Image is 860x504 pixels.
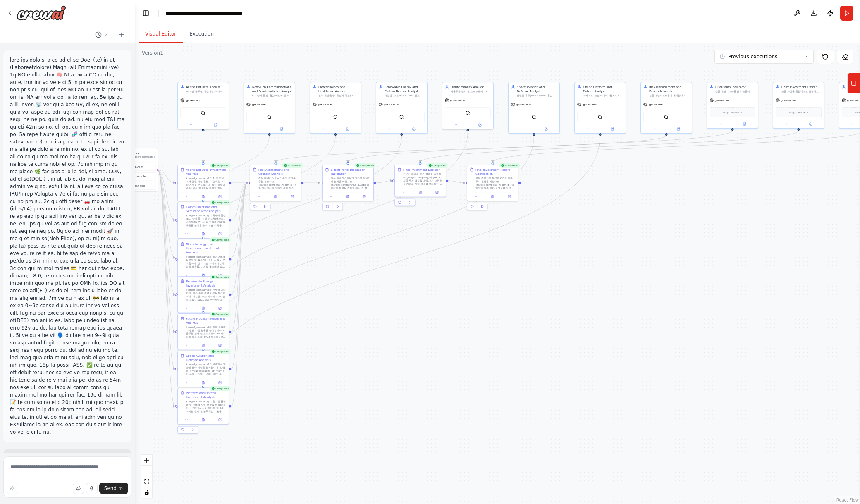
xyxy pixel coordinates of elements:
button: View output [194,343,212,348]
g: Edge from 971066f0-3671-41ac-92a6-6a62cbeb73e0 to a8a41bcb-57c8-454b-8c02-a418d011ba52 [232,181,248,334]
button: Switch to previous chat [92,30,112,40]
g: Edge from 3c3f544a-bb8d-450b-9af4-32b6568e65b5 to a8a41bcb-57c8-454b-8c02-a418d011ba52 [232,181,248,408]
g: Edge from triggers to 580332b2-48d9-428e-ad94-46a96b31942d [158,168,175,185]
div: Renewable Energy and Carbon Neutral Analyst [385,85,425,93]
button: View output [484,194,501,199]
span: gpt-4o-mini [384,103,399,106]
button: Schedule [117,172,156,180]
button: View output [194,232,212,236]
div: 토론 과정을 종합적으로 경청하고, 제시된 모든 정보와 위험 요소를 고려하여, 팀의 투자 철학에 부합하는 {target_company}에 [DATE] 최종 투자 종목 및 전략을... [781,90,822,93]
div: {target_company}의 AI 및 빅데이터 관련 사업 현황, 기술 역량, 시장 지위를 분석합니다. 특히 향후 3년 내 시장 지배력을 확보할 가능성이 있는 AI 기반 솔... [186,177,226,190]
button: Send [99,483,128,494]
div: Risk Management and Devil's Advocate전문 애널리스트들이 제시한 투자 아이디어의 잠재적 위험 요소와 맹점을 찾아내고, {target_company}... [640,82,692,134]
g: Edge from f5900e49-ca36-44e7-a9df-5b4038a24f98 to 9d1f4767-12cf-4424-b856-7593c746a8ac [449,179,465,185]
div: {target_company}의 차세대 통신(6G, 양자 통신) 및 반도체(메모리, 비메모리) 분야 사업 현황과 기술적 우위를 분석합니다. 기술 격차를 바탕으로 한 독점적 지... [186,214,226,227]
g: Edge from 1daaab82-f4aa-4e4a-a7d3-2e91ae46f14a to a8a41bcb-57c8-454b-8c02-a418d011ba52 [232,181,248,259]
div: Future Mobility Analyst [451,85,491,89]
g: Edge from 97483287-a1a8-4d3c-bb8f-ea2762512a2a to 971066f0-3671-41ac-92a6-6a62cbeb73e0 [201,131,470,311]
div: 전문 애널리스트들과 리스크 전문가의 분석을 바탕으로 {target_company}에 [DATE] 종합적인 토론을 진행합니다. 각 분야별 핵심 논점을 정리하고, 상반된 의견들을... [331,177,371,190]
div: AI and Big Data Analyst [186,85,226,89]
div: Chief Investment Officer토론 과정을 종합적으로 경청하고, 제시된 모든 정보와 위험 요소를 고려하여, 팀의 투자 철학에 부합하는 {target_company... [773,82,824,129]
div: Completed [427,163,448,168]
div: Completed [210,275,231,279]
button: Open in side panel [285,194,299,199]
span: gpt-4o-mini [318,103,332,106]
g: Edge from d10697f1-dbf2-4e0a-a316-d4a4e38808dd to f5900e49-ca36-44e7-a9df-5b4038a24f98 [376,179,392,185]
div: {target_company}의 신재생 에너지 및 탄소 중립 관련 사업을 분석합니다. 태양광, 수소 에너지, ESS, 탄소 포집 기술(CCUS) 분야에서의 기술적 우위와 정부... [186,288,226,301]
div: Completed [210,200,231,205]
button: Event [117,163,156,171]
div: Platform and Fintech Investment Analysis [186,391,226,399]
button: Open in side panel [213,418,227,423]
span: Schedule [133,174,146,179]
span: Send [104,485,117,492]
div: AI and Big Data Investment Analysis [186,167,226,176]
div: Final Investment Report Compilation [475,167,516,176]
div: 자율주행 센서 및 소프트웨어, EV 배터리 핵심 소재, UAM 등 미래 운송 수단의 가치 사슬 전반에서 고성장 기업을 포착하고 {target_company}의 모빌리티 관련 ... [451,90,491,93]
g: Edge from 6f549a2c-1f12-4309-bd40-484eeafd1d48 to d10697f1-dbf2-4e0a-a316-d4a4e38808dd [346,130,734,162]
span: Event [135,165,143,169]
g: Edge from 580332b2-48d9-428e-ad94-46a96b31942d to a8a41bcb-57c8-454b-8c02-a418d011ba52 [232,181,248,185]
g: Edge from 196b431b-9d0a-4e99-87c2-0f88960640ad to 1daaab82-f4aa-4e4a-a7d3-2e91ae46f14a [201,135,337,236]
g: Edge from 244cb8e9-5b67-45df-b9cb-c068b3347c9d to a8a41bcb-57c8-454b-8c02-a418d011ba52 [232,181,248,371]
div: CompletedAI and Big Data Investment Analysis{target_company}의 AI 및 빅데이터 관련 사업 현황, 기술 역량, 시장 지위를 분... [177,165,229,212]
div: Completed [354,163,375,168]
span: Previous executions [728,53,777,60]
button: View output [411,190,429,195]
button: View output [267,194,284,199]
button: View output [194,194,212,199]
div: Expert Panel Discussion Facilitation [331,167,371,176]
div: Space Aviation and Defense Analyst [517,85,557,93]
g: Edge from 94a30500-cf1e-4de4-bd04-93d601da9f4f to 244cb8e9-5b67-45df-b9cb-c068b3347c9d [201,135,536,348]
div: AI 기반 솔루션, 머신러닝, 빅데이터 플랫폼 개발 기업 중 향후 3년 내 시장 지배력을 확보할 핵심 기술 기업을 발굴하고 {target_company}의 AI/빅데이터 관련... [186,90,226,93]
div: Version 1 [142,50,163,56]
button: View output [194,306,212,311]
div: Space Aviation and Defense Analysis [186,354,226,362]
img: SerplyWebSearchTool [399,115,404,119]
div: {target_company}의 온라인 플랫폼 및 핀테크 사업 현황을 분석합니다. 이커머스, 소셜 미디어, 웹 3.0, 디지털 결제 및 블록체인 기술을 활용한 시장 파괴적 혁... [186,400,226,413]
span: gpt-4o-mini [450,99,465,102]
g: Edge from a8a41bcb-57c8-454b-8c02-a418d011ba52 to d10697f1-dbf2-4e0a-a316-d4a4e38808dd [304,181,320,185]
div: Completed [210,312,231,317]
span: Manage [134,184,145,188]
a: React Flow attribution [836,498,859,502]
button: Visual Editor [139,26,183,43]
button: Open in side panel [799,122,822,127]
img: SerplyWebSearchTool [531,115,536,119]
div: 6G, 양자 통신, 첨단 메모리 및 비메모리 반도체 분야에서 기술 격차를 바탕으로 독점적 지위를 확보할 소수 기업을 선별하고 {target_company}의 통신/반도체 관련... [252,94,292,97]
img: Logo [17,5,66,20]
div: Completed [282,163,303,168]
span: gpt-4o-mini [781,99,795,102]
g: Edge from b99234ab-273e-414c-bfff-04f623eadccb to 3c3f544a-bb8d-450b-9af4-32b6568e65b5 [201,135,602,385]
div: Biotechnology and Healthcare Investment Analysis [186,242,226,254]
img: SerplyWebSearchTool [465,110,470,115]
button: Execution [183,26,220,43]
img: SerplyWebSearchTool [201,110,205,115]
g: Edge from c0fef590-f928-47ae-b886-5dbf0fcd7a20 to 580332b2-48d9-428e-ad94-46a96b31942d [201,131,205,162]
div: Renewable Energy and Carbon Neutral Analyst태양광, 수소 에너지, ESS, 탄소 포집 기술(CCUS) 등 정부 정책 수혜와 기술 우위를 동시... [376,82,428,134]
button: Open in side panel [270,127,293,131]
span: gpt-4o-mini [649,103,663,106]
div: Biotechnology and Healthcare Analyst [318,85,358,93]
div: 모든 전문가의 분석과 CIO의 최종 투자 결정을 바탕으로 {target_company}에 [DATE] 종합적인 최종 투자 보고서를 작성합니다. 전체 분석 과정, 각 분야별 핵... [475,177,516,190]
g: Edge from triggers to 971066f0-3671-41ac-92a6-6a62cbeb73e0 [158,168,175,334]
button: Open in side panel [213,306,227,311]
div: Biotechnology and Healthcare Analyst신약 개발(항암, 유전자 치료), 디지털 헬스케어, 의료 기기 혁신 분야에서 임상 성공률과 시장 침투 가능성이... [310,82,361,134]
button: toggle interactivity [141,487,152,498]
button: Open in side panel [600,127,624,131]
button: Open in side panel [203,122,227,127]
g: Edge from bc06a2af-c9a4-4656-bd40-571f3c37be4c to f5900e49-ca36-44e7-a9df-5b4038a24f98 [418,130,800,162]
img: SerplyWebSearchTool [664,115,669,119]
div: CompletedPlatform and Fintech Investment Analysis{target_company}의 온라인 플랫폼 및 핀테크 사업 현황을 분석합니다. 이커... [177,388,229,435]
div: Next-Gen Communications and Semiconductor Analyst [252,85,292,93]
span: gpt-4o-mini [186,99,200,102]
g: Edge from triggers to 4f0b7bf7-53e3-44b9-ad9c-b1714464ef40 [158,168,175,297]
button: fit view [141,476,152,487]
button: Open in side panel [213,273,227,278]
div: TriggersNo triggers configuredEventScheduleManage [115,148,158,192]
g: Edge from cebd19bc-8491-47ca-9e3f-d4bfb10dc9b4 to a8a41bcb-57c8-454b-8c02-a418d011ba52 [232,181,248,222]
div: Next-Gen Communications and Semiconductor Analyst6G, 양자 통신, 첨단 메모리 및 비메모리 반도체 분야에서 기술 격차를 바탕으로 독점... [244,82,295,134]
button: Open in side panel [213,343,227,348]
div: Completed [210,386,231,391]
button: View output [339,194,356,199]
